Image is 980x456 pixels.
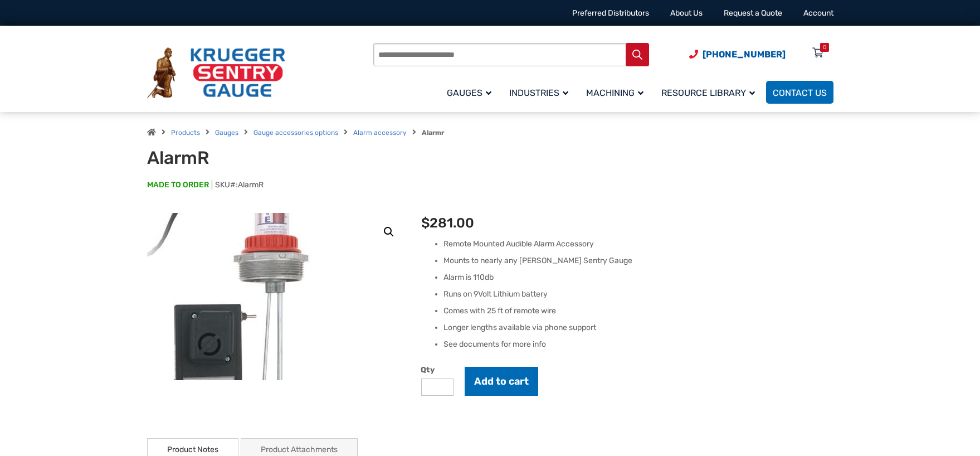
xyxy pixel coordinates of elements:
li: Longer lengths available via phone support [443,322,833,333]
span: Contact Us [773,88,827,98]
li: Mounts to nearly any [PERSON_NAME] Sentry Gauge [443,255,833,266]
a: Phone Number (920) 434-8860 [689,47,786,61]
a: Resource Library [655,79,766,105]
span: Industries [509,88,568,98]
div: 0 [823,43,826,52]
a: Products [171,129,200,137]
a: Gauges [215,129,238,137]
button: Add to cart [465,367,538,396]
a: Gauge accessories options [253,129,338,137]
span: Machining [586,88,643,98]
h1: AlarmR [147,147,422,168]
span: [PHONE_NUMBER] [703,49,786,60]
a: Machining [579,79,655,105]
li: Remote Mounted Audible Alarm Accessory [443,239,833,250]
a: Gauges [440,79,503,105]
li: Runs on 9Volt Lithium battery [443,289,833,300]
strong: Alarmr [422,129,444,137]
li: See documents for more info [443,339,833,350]
input: Product quantity [421,379,454,396]
bdi: 281.00 [421,215,474,231]
span: Resource Library [661,88,755,98]
img: Krueger Sentry Gauge [147,47,285,99]
span: AlarmR [238,180,264,190]
a: View full-screen image gallery [379,222,399,242]
span: SKU#: [212,180,264,190]
li: Comes with 25 ft of remote wire [443,305,833,317]
span: $ [421,215,430,231]
a: Preferred Distributors [572,8,649,18]
a: Request a Quote [724,8,782,18]
li: Alarm is 110db [443,272,833,283]
a: Industries [503,79,579,105]
a: Contact Us [766,81,833,104]
a: Account [803,8,833,18]
span: MADE TO ORDER [147,180,209,191]
a: About Us [670,8,703,18]
span: Gauges [447,88,491,98]
a: Alarm accessory [353,129,407,137]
